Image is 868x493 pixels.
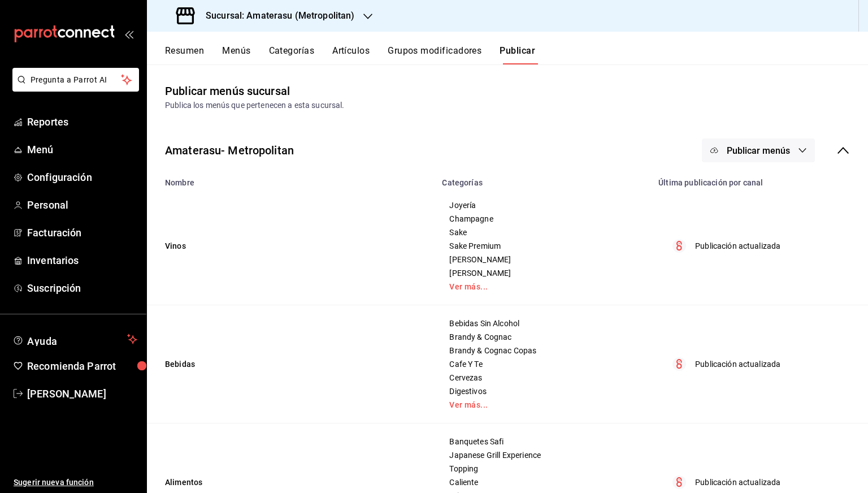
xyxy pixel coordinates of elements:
[147,305,435,423] td: Bebidas
[449,242,637,250] span: Sake Premium
[165,100,850,111] div: Publica los menús que pertenecen a esta sucursal.
[449,201,637,209] span: Joyería
[449,387,637,395] span: Digestivos
[449,319,637,327] span: Bebidas Sin Alcohol
[27,170,137,185] span: Configuración
[165,45,868,64] div: navigation tabs
[165,142,294,159] div: Amaterasu- Metropolitan
[449,438,637,446] span: Banquetes Safi
[269,45,315,64] button: Categorías
[727,145,790,156] span: Publicar menús
[695,477,780,488] p: Publicación actualizada
[332,45,370,64] button: Artículos
[449,347,637,354] span: Brandy & Cognac Copas
[702,139,815,162] button: Publicar menús
[222,45,250,64] button: Menús
[449,360,637,368] span: Cafe Y Te
[12,68,139,92] button: Pregunta a Parrot AI
[652,171,868,187] th: Última publicación por canal
[449,465,637,473] span: Topping
[27,280,137,296] span: Suscripción
[8,82,139,94] a: Pregunta a Parrot AI
[27,253,137,268] span: Inventarios
[449,228,637,236] span: Sake
[165,83,290,100] div: Publicar menús sucursal
[27,332,123,346] span: Ayuda
[14,477,137,488] span: Sugerir nueva función
[449,269,637,277] span: [PERSON_NAME]
[165,45,204,64] button: Resumen
[449,451,637,459] span: Japanese Grill Experience
[124,29,133,38] button: open_drawer_menu
[449,401,637,409] a: Ver más...
[27,142,137,157] span: Menú
[695,358,780,370] p: Publicación actualizada
[27,358,137,374] span: Recomienda Parrot
[197,9,354,23] h3: Sucursal: Amaterasu (Metropolitan)
[449,256,637,263] span: [PERSON_NAME]
[31,74,121,86] span: Pregunta a Parrot AI
[449,283,637,291] a: Ver más...
[449,215,637,223] span: Champagne
[27,197,137,213] span: Personal
[388,45,481,64] button: Grupos modificadores
[147,187,435,305] td: Vinos
[500,45,535,64] button: Publicar
[27,114,137,129] span: Reportes
[27,386,137,401] span: [PERSON_NAME]
[449,374,637,382] span: Cervezas
[147,171,435,187] th: Nombre
[449,333,637,341] span: Brandy & Cognac
[695,240,780,252] p: Publicación actualizada
[449,478,637,486] span: Caliente
[435,171,652,187] th: Categorías
[27,225,137,240] span: Facturación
